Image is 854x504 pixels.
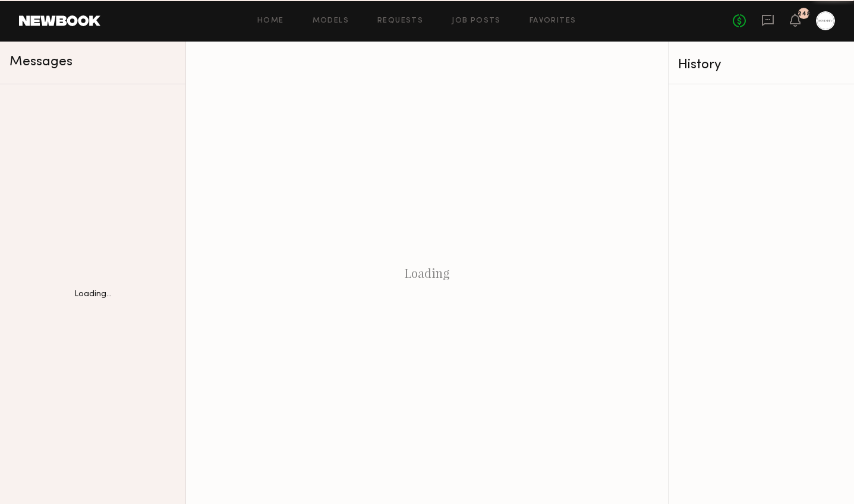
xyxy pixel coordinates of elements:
div: Loading... [74,290,112,299]
a: Requests [377,17,423,25]
a: Favorites [530,17,576,25]
a: Job Posts [452,17,501,25]
a: Home [257,17,284,25]
div: 248 [798,11,811,17]
div: History [678,58,844,72]
a: Models [313,17,349,25]
span: Messages [10,55,73,69]
div: Loading [186,42,668,504]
